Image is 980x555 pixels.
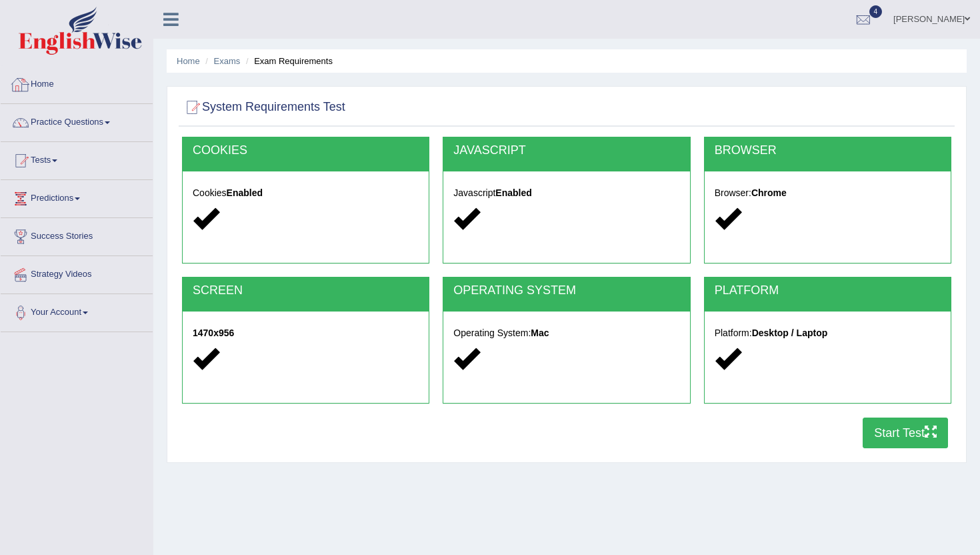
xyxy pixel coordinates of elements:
[715,328,941,338] h5: Platform:
[453,328,679,338] h5: Operating System:
[752,328,828,338] strong: Desktop / Laptop
[1,256,153,290] a: Strategy Videos
[453,144,679,157] h2: JAVASCRIPT
[715,284,941,298] h2: PLATFORM
[869,5,883,18] span: 4
[227,187,263,198] strong: Enabled
[863,418,948,448] button: Start Test
[177,56,200,66] a: Home
[1,142,153,175] a: Tests
[214,56,241,66] a: Exams
[715,144,941,157] h2: BROWSER
[193,328,234,338] strong: 1470x956
[1,180,153,213] a: Predictions
[1,294,153,328] a: Your Account
[1,218,153,251] a: Success Stories
[531,328,549,338] strong: Mac
[1,104,153,137] a: Practice Questions
[751,187,787,198] strong: Chrome
[182,97,345,117] h2: System Requirements Test
[1,66,153,99] a: Home
[193,284,419,298] h2: SCREEN
[715,188,941,198] h5: Browser:
[453,188,679,198] h5: Javascript
[193,144,419,157] h2: COOKIES
[243,55,333,67] li: Exam Requirements
[453,284,679,298] h2: OPERATING SYSTEM
[495,187,531,198] strong: Enabled
[193,188,419,198] h5: Cookies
